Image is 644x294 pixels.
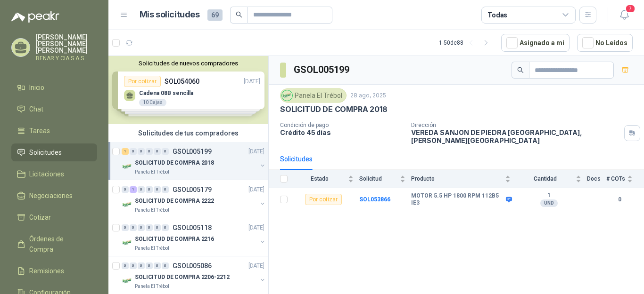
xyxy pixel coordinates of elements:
div: 1 - 50 de 88 [439,35,494,50]
div: Solicitudes [280,154,313,164]
a: 0 0 0 0 0 0 GSOL005118[DATE] Company LogoSOLICITUD DE COMPRA 2216Panela El Trébol [122,222,266,252]
span: Producto [411,175,503,182]
div: 1 [122,148,129,155]
b: 0 [606,195,633,204]
span: Cotizar [29,212,51,222]
p: SOLICITUD DE COMPRA 2018 [135,159,214,167]
p: Condición de pago [280,122,404,128]
p: GSOL005118 [173,224,212,231]
img: Company Logo [282,90,292,101]
p: Dirección [411,122,620,128]
div: 0 [130,148,137,155]
div: Panela El Trébol [280,88,347,103]
p: [DATE] [248,262,264,270]
h1: Mis solicitudes [140,8,200,22]
th: Cantidad [516,170,587,188]
div: 0 [154,148,161,155]
a: Solicitudes [11,143,97,161]
span: Cantidad [516,175,574,182]
span: Chat [29,104,43,114]
span: search [236,11,242,18]
p: [DATE] [248,147,264,156]
div: 0 [138,148,145,155]
span: 69 [207,9,223,21]
button: No Leídos [577,34,633,52]
span: Estado [293,175,346,182]
th: Solicitud [359,170,411,188]
div: 1 [130,186,137,193]
h3: GSOL005199 [294,63,351,77]
div: 0 [130,224,137,231]
a: 0 0 0 0 0 0 GSOL005086[DATE] Company LogoSOLICITUD DE COMPRA 2206-2212Panela El Trébol [122,260,266,290]
th: Producto [411,170,516,188]
th: Estado [293,170,359,188]
a: 1 0 0 0 0 0 GSOL005199[DATE] Company LogoSOLICITUD DE COMPRA 2018Panela El Trébol [122,146,266,176]
p: Panela El Trébol [135,168,169,176]
div: 0 [130,262,137,269]
img: Company Logo [122,237,133,248]
button: Asignado a mi [501,34,570,52]
div: 0 [122,262,129,269]
div: 0 [154,186,161,193]
p: GSOL005086 [173,262,212,269]
p: SOLICITUD DE COMPRA 2018 [280,104,388,114]
div: 0 [122,224,129,231]
p: Panela El Trébol [135,245,169,252]
p: Panela El Trébol [135,283,169,290]
span: Licitaciones [29,169,64,179]
a: Cotizar [11,208,97,226]
button: 7 [616,7,633,24]
button: Solicitudes de nuevos compradores [112,60,264,67]
p: GSOL005199 [173,148,212,155]
div: 0 [154,262,161,269]
a: Licitaciones [11,165,97,183]
b: 1 [516,192,581,199]
div: 0 [122,186,129,193]
div: 0 [146,148,153,155]
a: Negociaciones [11,187,97,205]
p: GSOL005179 [173,186,212,193]
p: [DATE] [248,185,264,194]
p: Crédito 45 días [280,128,404,136]
div: Solicitudes de tus compradores [108,124,268,142]
a: Tareas [11,122,97,140]
div: Por cotizar [305,194,342,205]
a: Remisiones [11,262,97,280]
span: Negociaciones [29,191,73,201]
p: VEREDA SANJON DE PIEDRA [GEOGRAPHIC_DATA] , [PERSON_NAME][GEOGRAPHIC_DATA] [411,128,620,144]
span: 7 [625,4,636,13]
span: search [517,67,524,73]
img: Company Logo [122,199,133,210]
div: 0 [162,148,169,155]
img: Company Logo [122,161,133,172]
div: 0 [146,186,153,193]
div: 0 [162,186,169,193]
div: 0 [162,224,169,231]
span: Tareas [29,126,50,136]
p: [PERSON_NAME] [PERSON_NAME] [PERSON_NAME] [36,34,97,54]
span: Solicitudes [29,147,62,158]
b: MOTOR 5.5 HP 1800 RPM 112B5 IE3 [411,192,504,207]
div: Solicitudes de nuevos compradoresPor cotizarSOL054060[DATE] Cadena 08B sencilla10 CajasPor cotiza... [108,56,268,124]
a: SOL053866 [359,196,390,203]
div: 0 [138,224,145,231]
span: Solicitud [359,175,398,182]
a: Chat [11,100,97,118]
p: BENAR Y CIA S A S [36,56,97,61]
span: # COTs [606,175,625,182]
a: Inicio [11,79,97,96]
a: 0 1 0 0 0 0 GSOL005179[DATE] Company LogoSOLICITUD DE COMPRA 2222Panela El Trébol [122,184,266,214]
div: 0 [146,262,153,269]
div: Todas [487,10,507,20]
p: SOLICITUD DE COMPRA 2216 [135,235,214,244]
div: 0 [138,262,145,269]
span: Órdenes de Compra [29,234,88,254]
img: Company Logo [122,275,133,286]
a: Órdenes de Compra [11,230,97,258]
div: 0 [162,262,169,269]
th: Docs [587,170,606,188]
div: 0 [138,186,145,193]
div: UND [540,199,558,207]
img: Logo peakr [11,11,59,23]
